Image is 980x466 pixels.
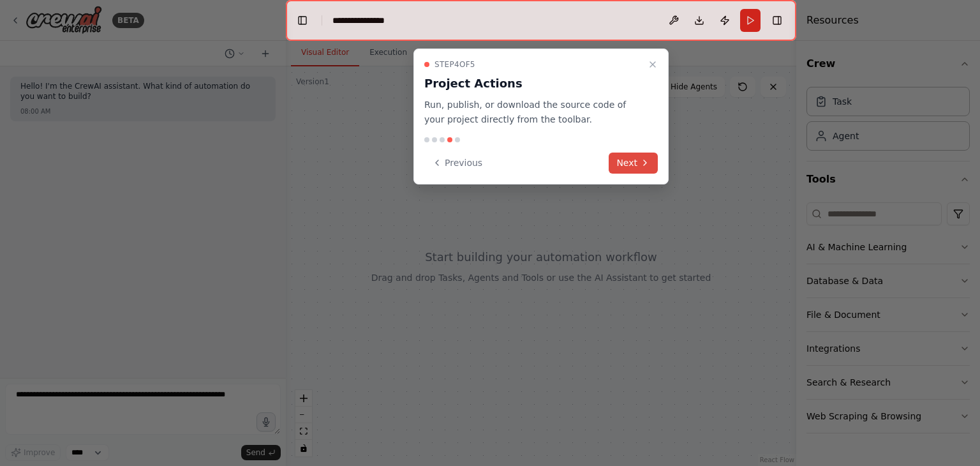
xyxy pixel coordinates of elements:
[609,153,658,174] button: Next
[434,59,475,70] span: Step 4 of 5
[424,75,642,93] h3: Project Actions
[424,153,490,174] button: Previous
[645,57,660,72] button: Close walkthrough
[293,11,311,29] button: Hide left sidebar
[424,98,642,127] p: Run, publish, or download the source code of your project directly from the toolbar.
